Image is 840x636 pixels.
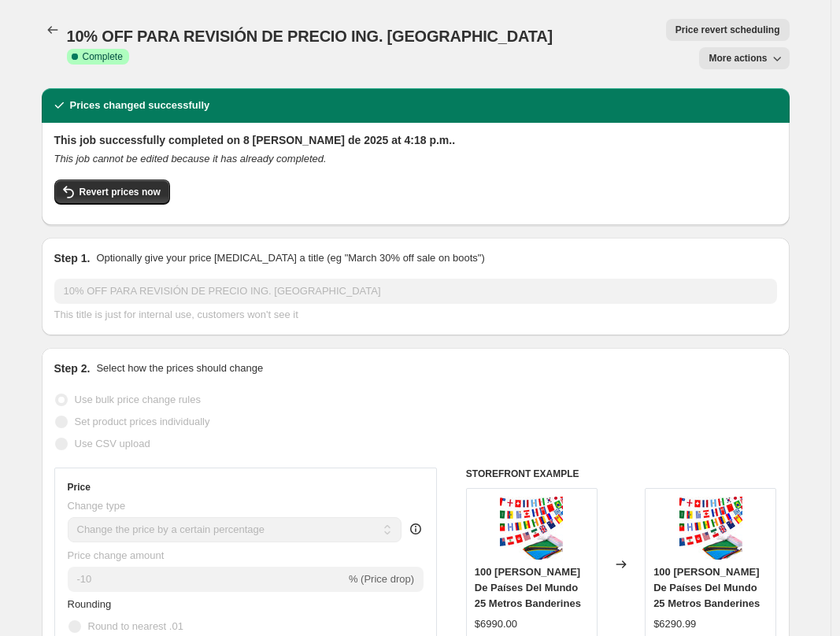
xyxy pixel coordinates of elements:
span: 10% OFF PARA REVISIÓN DE PRECIO ING. [GEOGRAPHIC_DATA] [67,28,553,45]
span: Use bulk price change rules [75,394,201,405]
span: Round to nearest .01 [88,620,183,632]
h2: Step 1. [54,250,91,266]
span: Complete [83,50,123,63]
span: Rounding [68,598,112,610]
img: 100-banderas-de-paises-del-mundo-25-metros-banderines-808989_80x.jpg [679,497,742,560]
div: $6290.99 [653,616,696,632]
button: More actions [699,47,789,69]
div: help [408,521,424,537]
span: This title is just for internal use, customers won't see it [54,309,298,320]
span: % (Price drop) [349,573,414,585]
span: Revert prices now [80,186,161,198]
button: Revert prices now [54,179,170,205]
h6: STOREFRONT EXAMPLE [466,468,777,480]
h2: Prices changed successfully [70,98,210,113]
div: $6990.00 [475,616,517,632]
button: Price change jobs [42,19,64,41]
span: Price revert scheduling [675,24,780,36]
input: -15 [68,567,346,592]
h3: Price [68,481,91,494]
h2: This job successfully completed on 8 [PERSON_NAME] de 2025 at 4:18 p.m.. [54,132,777,148]
span: Price change amount [68,549,165,561]
span: Change type [68,500,126,512]
button: Price revert scheduling [666,19,790,41]
p: Select how the prices should change [96,361,263,376]
span: 100 [PERSON_NAME] De Países Del Mundo 25 Metros Banderines [475,566,581,609]
i: This job cannot be edited because it has already completed. [54,153,327,165]
p: Optionally give your price [MEDICAL_DATA] a title (eg "March 30% off sale on boots") [96,250,484,266]
input: 30% off holiday sale [54,279,777,304]
h2: Step 2. [54,361,91,376]
span: Set product prices individually [75,416,210,427]
span: 100 [PERSON_NAME] De Países Del Mundo 25 Metros Banderines [653,566,760,609]
span: More actions [709,52,767,65]
span: Use CSV upload [75,438,150,449]
img: 100-banderas-de-paises-del-mundo-25-metros-banderines-808989_80x.jpg [500,497,563,560]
